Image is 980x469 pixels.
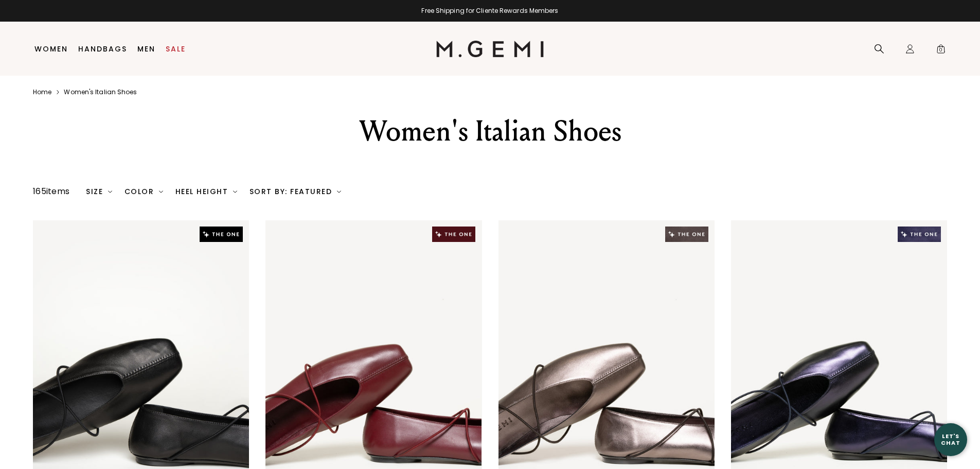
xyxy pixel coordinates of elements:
div: Sort By: Featured [250,187,341,196]
img: chevron-down.svg [108,189,112,194]
img: M.Gemi [436,41,544,57]
a: Home [33,88,51,96]
a: Men [137,45,155,53]
div: Women's Italian Shoes [312,113,669,150]
a: Women [34,45,68,53]
a: Sale [166,45,186,53]
div: Heel Height [175,187,237,196]
span: 0 [936,46,946,56]
a: Handbags [78,45,127,53]
img: chevron-down.svg [233,189,237,194]
div: Let's Chat [934,433,967,446]
div: Size [86,187,112,196]
img: The One tag [200,227,243,242]
img: chevron-down.svg [159,189,163,194]
img: chevron-down.svg [337,189,341,194]
div: Color [124,187,163,196]
a: Women's italian shoes [64,88,137,96]
div: 165 items [33,185,69,198]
